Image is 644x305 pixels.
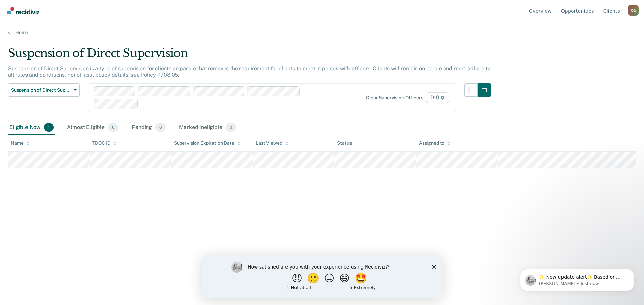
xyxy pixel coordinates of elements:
div: Eligible Now1 [8,120,55,135]
div: Clear supervision officers [366,95,423,101]
iframe: Survey by Kim from Recidiviz [202,255,442,298]
div: Status [337,140,352,146]
span: 0 [226,123,236,132]
span: ✨ New update alert✨ Based on your feedback, we've made a few updates we wanted to share. 1. We ha... [29,19,115,151]
span: Suspension of Direct Supervision [11,87,71,93]
div: TDOC ID [92,140,116,146]
iframe: Intercom notifications message [510,255,644,302]
div: Assigned to [419,140,450,146]
div: Almost Eligible0 [66,120,120,135]
div: Name [11,140,30,146]
div: Suspension of Direct Supervision [8,46,491,65]
p: Message from Kim, sent Just now [29,26,116,32]
span: 0 [108,123,118,132]
div: Pending0 [130,120,167,135]
button: Suspension of Direct Supervision [8,83,80,97]
div: Last Viewed [256,140,288,146]
span: 0 [155,123,166,132]
span: 1 [44,123,54,132]
img: Recidiviz [7,7,39,14]
div: C G [628,5,639,16]
div: Marked Ineligible0 [178,120,237,135]
button: Profile dropdown button [628,5,639,16]
p: Suspension of Direct Supervision is a type of supervision for clients on parole that removes the ... [8,65,491,78]
div: Supervision Expiration Date [174,140,240,146]
span: D10 [426,92,449,103]
a: Home [8,29,636,35]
